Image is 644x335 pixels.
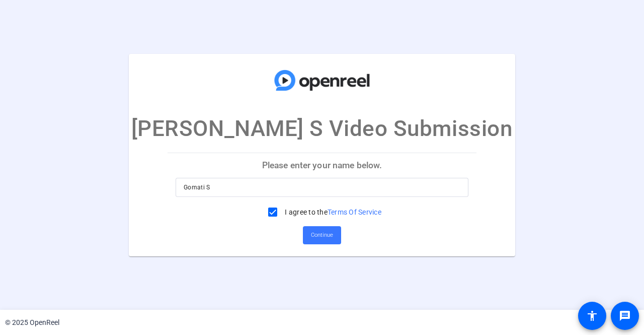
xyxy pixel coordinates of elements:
[283,207,381,217] label: I agree to the
[131,112,513,145] p: [PERSON_NAME] S Video Submission
[168,153,476,177] p: Please enter your name below.
[311,228,333,243] span: Continue
[619,310,631,322] mat-icon: message
[272,63,372,97] img: company-logo
[586,310,598,322] mat-icon: accessibility
[303,226,341,244] button: Continue
[184,181,460,193] input: Enter your name
[5,317,59,328] div: © 2025 OpenReel
[328,208,381,216] a: Terms Of Service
